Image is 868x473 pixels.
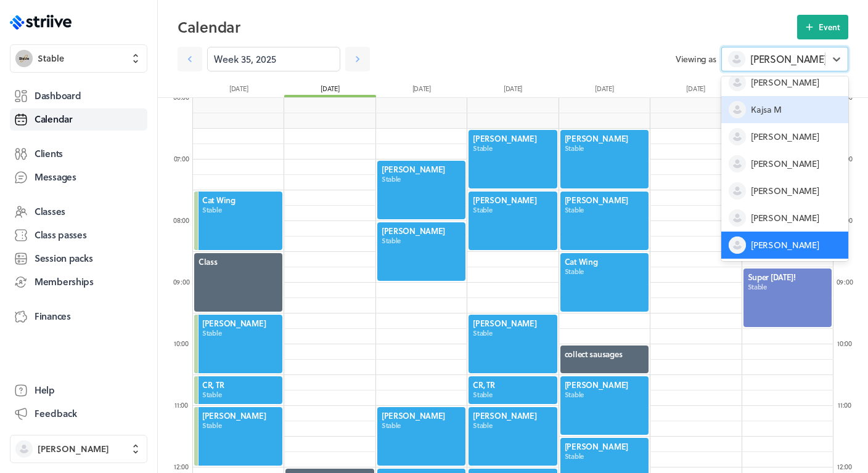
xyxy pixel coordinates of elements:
[35,252,92,265] span: Session packs
[751,239,819,251] span: [PERSON_NAME]
[10,435,147,463] button: [PERSON_NAME]
[10,44,147,73] button: StableStable
[169,92,194,102] div: 06
[169,154,194,163] div: 07
[180,338,189,349] span: :00
[819,22,840,33] span: Event
[832,400,857,410] div: 11
[35,384,55,397] span: Help
[180,461,189,472] span: :00
[169,277,194,286] div: 09
[10,166,147,188] a: Messages
[10,379,147,402] a: Help
[207,47,340,71] input: YYYY-M-D
[193,84,284,97] div: [DATE]
[10,143,147,165] a: Clients
[751,185,819,197] span: [PERSON_NAME]
[181,277,189,287] span: :00
[843,461,852,472] span: :00
[15,50,33,67] img: Stable
[38,52,64,65] span: Stable
[832,277,857,286] div: 09
[844,277,853,287] span: :00
[35,228,87,241] span: Class passes
[10,85,147,107] a: Dashboard
[35,89,81,102] span: Dashboard
[559,84,650,97] div: [DATE]
[751,131,819,143] span: [PERSON_NAME]
[181,215,189,225] span: :00
[751,212,819,224] span: [PERSON_NAME]
[35,113,73,126] span: Calendar
[35,147,63,160] span: Clients
[35,171,76,184] span: Messages
[750,52,827,66] span: [PERSON_NAME]
[844,215,853,225] span: :00
[751,76,819,89] span: [PERSON_NAME]
[179,400,188,410] span: :00
[169,400,194,410] div: 11
[35,275,94,288] span: Memberships
[832,339,857,348] div: 10
[10,224,147,246] a: Class passes
[650,84,741,97] div: [DATE]
[832,462,857,471] div: 12
[10,248,147,270] a: Session packs
[180,153,189,164] span: :00
[10,108,147,131] a: Calendar
[35,310,71,323] span: Finances
[843,338,852,349] span: :00
[797,15,848,39] button: Event
[10,271,147,293] a: Memberships
[35,205,65,218] span: Classes
[676,53,716,65] span: Viewing as
[35,407,77,420] span: Feedback
[10,305,147,328] a: Finances
[284,84,375,97] div: [DATE]
[178,15,797,39] h2: Calendar
[751,103,781,116] span: Kajsa M
[376,84,467,97] div: [DATE]
[843,400,851,410] span: :00
[169,216,194,225] div: 08
[169,462,194,471] div: 12
[169,339,194,348] div: 10
[10,201,147,223] a: Classes
[10,403,147,425] button: Feedback
[751,158,819,170] span: [PERSON_NAME]
[467,84,559,97] div: [DATE]
[38,443,109,455] span: [PERSON_NAME]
